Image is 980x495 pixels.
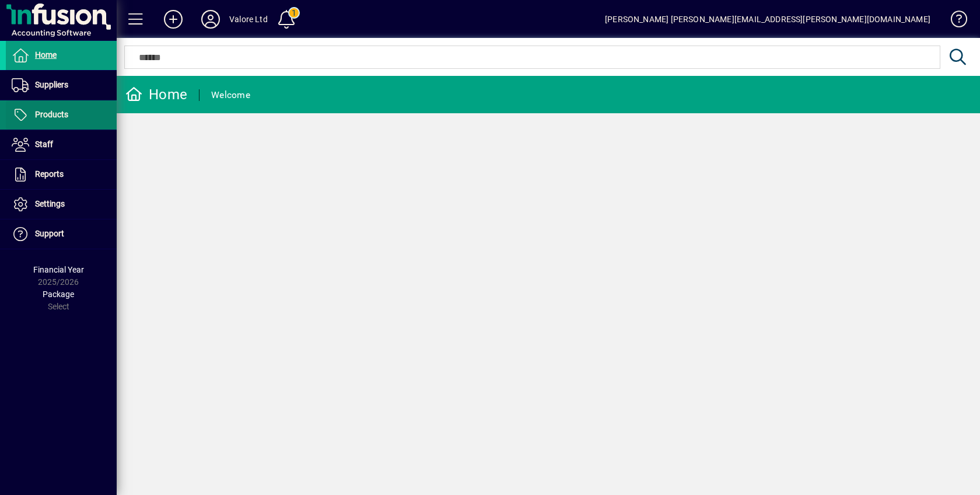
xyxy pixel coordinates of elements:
a: Settings [6,190,117,219]
a: Suppliers [6,71,117,100]
a: Products [6,100,117,130]
span: Suppliers [35,80,68,89]
span: Reports [35,169,64,179]
span: Settings [35,199,65,208]
button: Profile [192,9,229,30]
button: Add [155,9,192,30]
span: Staff [35,140,53,149]
a: Knowledge Base [942,2,965,40]
a: Staff [6,130,117,159]
span: Products [35,110,68,119]
span: Home [35,50,57,60]
span: Package [43,290,74,299]
span: Financial Year [33,265,84,274]
div: Valore Ltd [229,10,268,29]
a: Support [6,219,117,249]
div: [PERSON_NAME] [PERSON_NAME][EMAIL_ADDRESS][PERSON_NAME][DOMAIN_NAME] [605,10,930,29]
span: Support [35,229,64,238]
div: Welcome [211,86,250,104]
div: Home [125,85,187,104]
a: Reports [6,160,117,189]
